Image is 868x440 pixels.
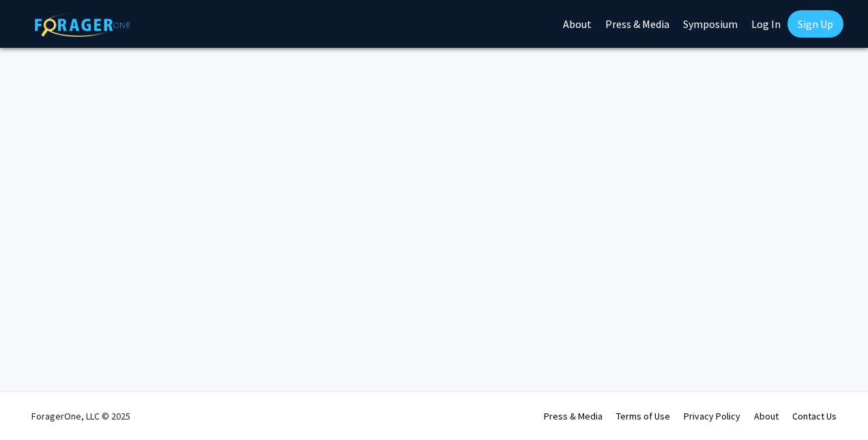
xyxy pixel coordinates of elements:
a: Privacy Policy [684,410,740,422]
a: Sign Up [787,10,843,38]
a: Terms of Use [616,410,670,422]
a: Press & Media [544,410,603,422]
img: ForagerOne Logo [35,13,130,37]
a: About [754,410,779,422]
a: Contact Us [792,410,837,422]
div: ForagerOne, LLC © 2025 [31,392,130,440]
